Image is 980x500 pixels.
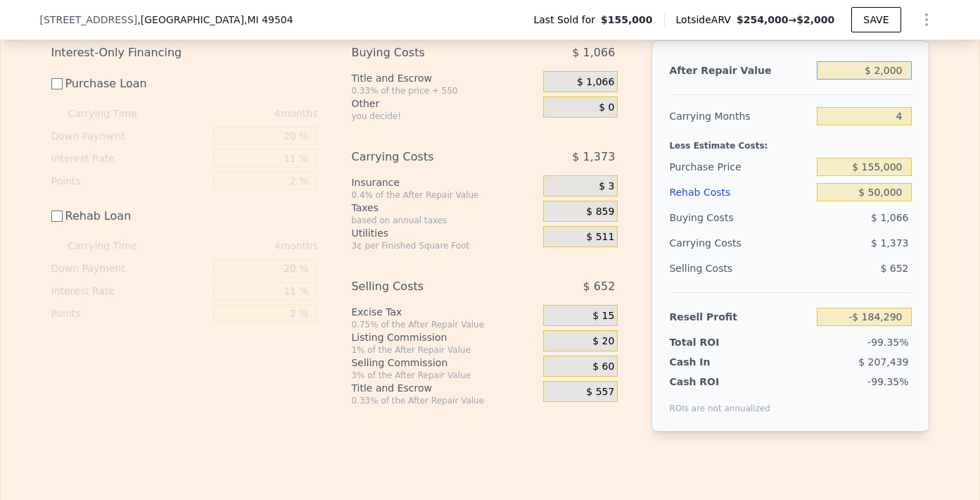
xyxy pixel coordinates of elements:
span: $254,000 [737,14,789,25]
div: Cash In [669,355,757,369]
input: Rehab Loan [51,211,63,222]
div: Less Estimate Costs: [669,129,911,154]
div: Carrying Time [68,102,160,125]
div: 0.75% of the After Repair Value [351,319,537,330]
div: 3% of the After Repair Value [351,370,537,381]
div: 0.4% of the After Repair Value [351,189,537,201]
span: $ 859 [586,206,614,218]
span: -99.35% [867,376,908,387]
span: [STREET_ADDRESS] [40,13,138,27]
div: Carrying Time [68,235,160,257]
div: 1% of the After Repair Value [351,344,537,356]
div: Cash ROI [669,375,770,389]
div: Carrying Months [669,104,811,129]
input: Purchase Loan [51,78,63,89]
label: Purchase Loan [51,71,208,96]
label: Rehab Loan [51,204,208,229]
span: $155,000 [601,13,653,27]
span: $ 0 [599,101,614,114]
div: Carrying Costs [669,230,757,256]
div: Interest Rate [51,147,208,170]
div: Down Payment [51,257,208,280]
div: Title and Escrow [351,381,537,395]
span: $ 511 [586,231,614,244]
span: $ 1,066 [572,40,615,65]
div: 0.33% of the price + 550 [351,85,537,96]
div: 3¢ per Finished Square Foot [351,240,537,251]
div: Interest-Only Financing [51,40,318,65]
div: Utilities [351,226,537,240]
div: Buying Costs [669,205,811,230]
span: Lotside ARV [676,13,737,27]
span: Last Sold for [533,13,601,27]
span: $ 652 [880,263,908,274]
div: you decide! [351,111,537,122]
div: Resell Profit [669,304,811,330]
div: Purchase Price [669,154,811,180]
div: Listing Commission [351,330,537,344]
span: $ 207,439 [858,356,908,368]
span: $ 1,066 [577,76,614,89]
span: , MI 49504 [244,14,293,25]
span: $ 15 [592,310,614,323]
div: Title and Escrow [351,71,537,85]
div: Interest Rate [51,280,208,302]
div: Selling Commission [351,356,537,370]
span: $2,000 [796,14,834,25]
div: 4 months [165,102,318,125]
div: ROIs are not annualized [669,389,770,414]
div: Down Payment [51,125,208,147]
span: $ 3 [599,180,614,193]
div: Other [351,96,537,111]
span: $ 557 [586,386,614,399]
span: , [GEOGRAPHIC_DATA] [137,13,293,27]
span: $ 60 [592,361,614,373]
span: $ 20 [592,335,614,348]
div: 4 months [165,235,318,257]
span: $ 1,373 [871,237,908,249]
div: 0.33% of the After Repair Value [351,395,537,406]
span: $ 1,373 [572,144,615,170]
span: → [737,13,834,27]
div: Points [51,170,208,192]
div: Taxes [351,201,537,215]
div: Selling Costs [669,256,811,281]
div: Carrying Costs [351,144,508,170]
span: -99.35% [867,337,908,348]
div: based on annual taxes [351,215,537,226]
div: Total ROI [669,335,757,349]
div: Points [51,302,208,325]
div: Excise Tax [351,305,537,319]
button: Show Options [912,6,941,34]
div: Insurance [351,175,537,189]
div: Buying Costs [351,40,508,65]
div: Rehab Costs [669,180,811,205]
span: $ 652 [583,274,616,299]
div: After Repair Value [669,58,811,83]
span: $ 1,066 [871,212,908,223]
div: Selling Costs [351,274,508,299]
button: SAVE [851,7,901,32]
